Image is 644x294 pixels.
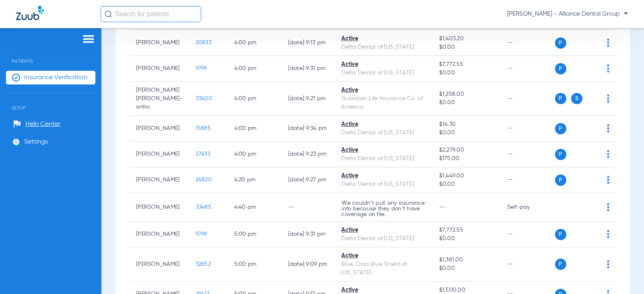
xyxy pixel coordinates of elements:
span: $2,279.00 [439,146,494,154]
div: Blue Cross Blue Shield of [US_STATE] [341,260,426,277]
td: [DATE] 9:27 PM [282,167,335,193]
img: Search Icon [105,10,112,18]
td: [PERSON_NAME] [130,116,189,142]
img: group-dot-blue.svg [607,39,609,47]
span: $0.00 [439,129,494,137]
td: 5:00 PM [228,247,282,282]
div: Active [341,252,426,260]
td: -- [501,116,555,142]
td: [PERSON_NAME] [130,56,189,82]
div: Active [341,60,426,69]
td: -- [501,222,555,247]
span: $175.00 [439,154,494,163]
span: P [555,93,566,104]
td: -- [501,56,555,82]
span: P [555,175,566,186]
span: $0.00 [439,180,494,189]
td: [PERSON_NAME] [PERSON_NAME]-ortho [130,82,189,116]
td: -- [501,30,555,56]
div: Active [341,226,426,234]
span: -- [439,204,445,210]
td: 4:00 PM [228,116,282,142]
td: -- [501,142,555,167]
span: $0.00 [439,43,494,51]
td: [DATE] 9:23 PM [282,142,335,167]
span: $14.30 [439,120,494,129]
span: $1,381.00 [439,256,494,264]
span: Setup [6,93,95,111]
div: Delta Dental of [US_STATE] [341,129,426,137]
td: 4:20 PM [228,167,282,193]
div: Guardian Life Insurance Co. of America [341,95,426,111]
span: 27633 [196,151,210,157]
div: Delta Dental of [US_STATE] [341,43,426,51]
div: Delta Dental of [US_STATE] [341,180,426,189]
span: P [555,63,566,74]
span: 20833 [196,40,211,45]
span: 33485 [196,204,211,210]
span: [PERSON_NAME] - Alliance Dental Group [507,10,628,18]
td: [PERSON_NAME] [130,30,189,56]
span: Patients [6,46,95,64]
div: Active [341,35,426,43]
span: Help Center [25,120,60,128]
span: P [555,123,566,134]
td: [DATE] 9:21 PM [282,82,335,116]
span: $0.00 [439,234,494,243]
span: S [571,93,582,104]
img: group-dot-blue.svg [607,150,609,158]
td: [PERSON_NAME] [130,222,189,247]
span: $7,772.55 [439,226,494,234]
span: $7,772.55 [439,60,494,69]
span: $1,449.00 [439,172,494,180]
td: 4:00 PM [228,142,282,167]
span: $1,403.20 [439,35,494,43]
span: Settings [24,138,48,146]
td: -- [501,167,555,193]
div: Active [341,120,426,129]
span: P [555,259,566,270]
span: 15885 [196,125,211,131]
span: P [555,229,566,240]
p: We couldn’t pull any insurance info because they don’t have coverage on file. [341,200,426,217]
td: [PERSON_NAME] [130,193,189,222]
td: Self-pay [501,193,555,222]
img: hamburger-icon [82,34,95,44]
span: Insurance Verification [24,74,87,82]
span: $0.00 [439,99,494,107]
span: 32852 [196,261,211,267]
div: Delta Dental of [US_STATE] [341,154,426,163]
span: $1,258.00 [439,90,494,99]
td: 4:00 PM [228,30,282,56]
td: [PERSON_NAME] [130,247,189,282]
img: group-dot-blue.svg [607,203,609,211]
td: -- [501,82,555,116]
img: group-dot-blue.svg [607,124,609,132]
div: Active [341,146,426,154]
div: Active [341,86,426,95]
td: [DATE] 9:34 PM [282,116,335,142]
span: P [555,149,566,160]
td: [DATE] 9:09 PM [282,247,335,282]
img: group-dot-blue.svg [607,176,609,184]
span: $0.00 [439,264,494,273]
td: -- [282,193,335,222]
span: P [555,37,566,49]
a: Help Center [13,120,60,128]
div: Delta Dental of [US_STATE] [341,234,426,243]
span: $0.00 [439,69,494,77]
td: [PERSON_NAME] [130,142,189,167]
input: Search for patients [101,6,201,22]
td: [DATE] 9:31 PM [282,222,335,247]
div: Delta Dental of [US_STATE] [341,69,426,77]
img: group-dot-blue.svg [607,64,609,72]
span: 33400 [196,96,212,101]
img: group-dot-blue.svg [607,230,609,238]
td: [DATE] 9:31 PM [282,56,335,82]
td: 4:40 PM [228,193,282,222]
td: [DATE] 9:13 PM [282,30,335,56]
img: Zuub Logo [16,6,44,20]
span: 9799 [196,231,207,237]
span: 9799 [196,66,207,71]
td: -- [501,247,555,282]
